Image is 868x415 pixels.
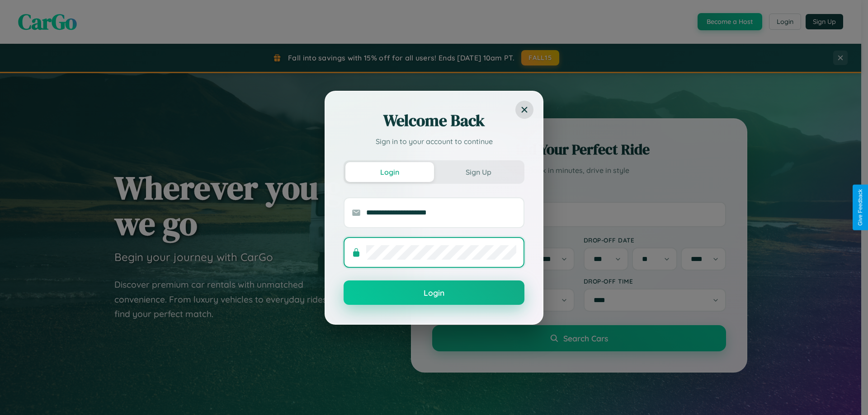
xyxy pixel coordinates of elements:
div: Give Feedback [857,189,863,226]
button: Login [345,162,434,182]
h2: Welcome Back [344,110,524,131]
button: Sign Up [434,162,523,182]
button: Login [344,280,524,305]
p: Sign in to your account to continue [344,136,524,147]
